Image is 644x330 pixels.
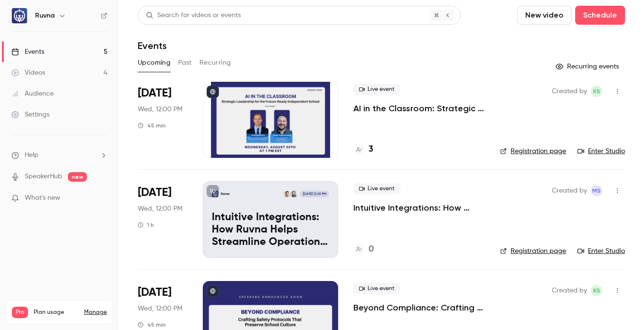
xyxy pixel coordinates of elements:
a: Beyond Compliance: Crafting Safety Protocols That Preserve School Culture [353,302,485,313]
span: Created by [552,86,587,97]
a: 3 [353,143,373,156]
span: Kyra Sandness [591,86,602,97]
div: Audience [11,89,54,98]
a: Intuitive Integrations: How Ruvna Helps Streamline Operations and Improve SafetyRuvnaBill Farrell... [203,181,338,257]
span: [DATE] 12:00 PM [300,191,329,197]
span: Wed, 12:00 PM [138,105,182,114]
a: Enter Studio [578,246,625,256]
span: Kyra Sandness [591,285,602,296]
h4: 3 [369,143,373,156]
a: 0 [353,243,374,256]
span: Pro [12,307,28,318]
li: help-dropdown-opener [11,150,107,160]
span: Live event [353,283,400,294]
div: 1 h [138,221,154,229]
h4: 0 [369,243,374,256]
div: Events [11,47,44,57]
a: Intuitive Integrations: How Ruvna Helps Streamline Operations and Improve Safety [353,202,485,214]
span: Live event [353,84,400,95]
div: Videos [11,68,45,78]
span: What's new [25,193,60,203]
span: Plan usage [34,309,78,316]
button: Schedule [575,6,625,25]
span: Help [25,150,38,160]
iframe: Noticeable Trigger [96,194,107,203]
h1: Events [138,40,167,51]
div: Aug 20 Wed, 1:00 PM (America/New York) [138,82,188,158]
img: Bill Farrell [291,191,297,197]
a: Manage [84,309,107,316]
a: Registration page [500,246,566,256]
button: New video [517,6,571,25]
a: AI in the Classroom: Strategic Leadership for the Future-Ready Independent School [353,103,485,114]
span: Wed, 12:00 PM [138,204,182,214]
button: Past [178,55,192,70]
span: Live event [353,183,400,194]
p: Ruvna [221,192,229,196]
a: Registration page [500,146,566,156]
span: new [68,172,87,182]
button: Recurring events [551,59,625,74]
img: Marshall Singer [284,191,290,197]
a: Enter Studio [578,146,625,156]
button: Upcoming [138,55,170,70]
button: Recurring [199,55,231,70]
span: Marshall Singer [591,185,602,196]
div: Settings [11,110,49,119]
span: Wed, 12:00 PM [138,304,182,313]
span: Created by [552,285,587,296]
span: MS [592,185,601,196]
a: SpeakerHub [25,172,62,182]
h6: Ruvna [35,11,55,20]
div: 45 min [138,122,166,129]
span: KS [593,86,600,97]
span: [DATE] [138,185,171,200]
div: Search for videos or events [146,10,241,20]
p: Intuitive Integrations: How Ruvna Helps Streamline Operations and Improve Safety [212,212,329,248]
span: [DATE] [138,285,171,300]
div: 45 min [138,321,166,329]
span: [DATE] [138,86,171,101]
span: KS [593,285,600,296]
span: Created by [552,185,587,196]
div: Sep 10 Wed, 1:00 PM (America/New York) [138,181,188,257]
img: Ruvna [12,8,27,23]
